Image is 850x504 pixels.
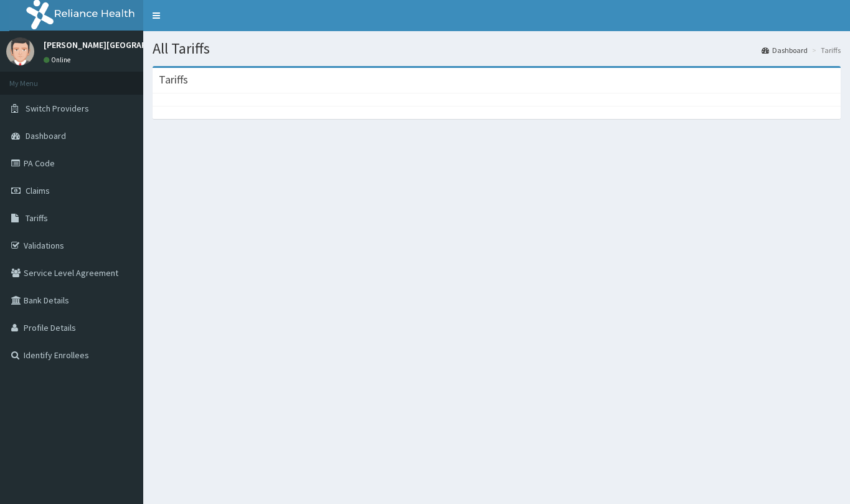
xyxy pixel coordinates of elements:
span: Switch Providers [26,103,89,114]
img: User Image [6,37,34,65]
h3: Tariffs [159,74,188,85]
a: Online [44,55,73,64]
h1: All Tariffs [153,40,841,57]
span: Tariffs [26,212,48,224]
span: Claims [26,185,50,196]
p: [PERSON_NAME][GEOGRAPHIC_DATA] [44,40,187,49]
span: Dashboard [26,130,66,141]
a: Dashboard [762,45,808,55]
li: Tariffs [809,45,841,55]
